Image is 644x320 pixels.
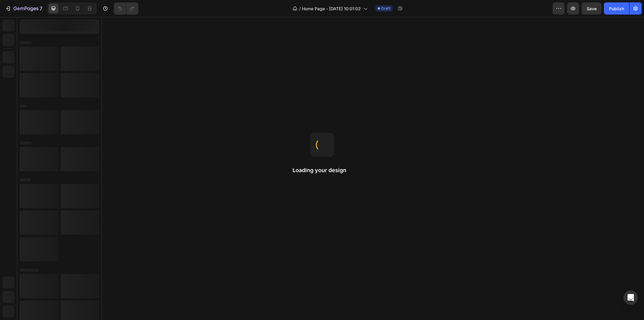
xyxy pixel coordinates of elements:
[582,2,601,15] button: Save
[114,2,138,15] div: Undo/Redo
[623,290,638,305] div: Open Intercom Messenger
[381,6,390,11] span: Draft
[293,167,352,174] h2: Loading your design
[299,5,301,12] span: /
[587,6,597,11] span: Save
[609,5,624,12] div: Publish
[604,2,629,15] button: Publish
[2,2,45,15] button: 7
[302,5,361,12] span: Home Page - [DATE] 10:01:02
[40,5,42,12] p: 7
